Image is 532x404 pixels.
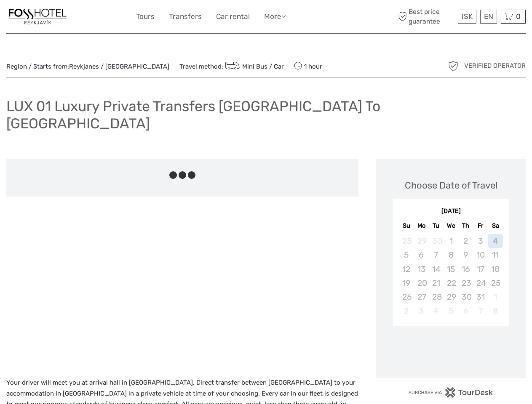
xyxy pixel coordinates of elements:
[264,11,286,23] a: More
[473,304,488,318] div: Not available Friday, November 7th, 2025
[458,290,473,304] div: Not available Thursday, October 30th, 2025
[393,207,509,216] div: [DATE]
[136,11,155,23] a: Tours
[69,63,169,70] a: Reykjanes / [GEOGRAPHIC_DATA]
[399,248,414,262] div: Not available Sunday, October 5th, 2025
[444,262,458,276] div: Not available Wednesday, October 15th, 2025
[473,262,488,276] div: Not available Friday, October 17th, 2025
[446,59,460,73] img: verified_operator_grey_128.png
[448,347,454,353] div: Loading...
[473,234,488,248] div: Not available Friday, October 3rd, 2025
[399,262,414,276] div: Not available Sunday, October 12th, 2025
[444,220,458,231] div: We
[515,12,522,21] span: 0
[216,11,250,23] a: Car rental
[399,220,414,231] div: Su
[429,262,444,276] div: Not available Tuesday, October 14th, 2025
[414,248,429,262] div: Not available Monday, October 6th, 2025
[488,290,503,304] div: Not available Saturday, November 1st, 2025
[488,304,503,318] div: Not available Saturday, November 8th, 2025
[414,234,429,248] div: Not available Monday, September 29th, 2025
[414,262,429,276] div: Not available Monday, October 13th, 2025
[444,248,458,262] div: Not available Wednesday, October 8th, 2025
[429,220,444,231] div: Tu
[458,248,473,262] div: Not available Thursday, October 9th, 2025
[488,234,503,248] div: Not available Saturday, October 4th, 2025
[444,304,458,318] div: Not available Wednesday, November 5th, 2025
[480,10,497,24] div: EN
[408,387,494,398] img: PurchaseViaTourDesk.png
[6,98,526,132] h1: LUX 01 Luxury Private Transfers [GEOGRAPHIC_DATA] To [GEOGRAPHIC_DATA]
[458,276,473,290] div: Not available Thursday, October 23rd, 2025
[414,304,429,318] div: Not available Monday, November 3rd, 2025
[6,6,69,27] img: 1357-20722262-a0dc-4fd2-8fc5-b62df901d176_logo_small.jpg
[179,60,284,72] span: Travel method:
[414,290,429,304] div: Not available Monday, October 27th, 2025
[294,60,322,72] span: 1 hour
[444,290,458,304] div: Not available Wednesday, October 29th, 2025
[399,276,414,290] div: Not available Sunday, October 19th, 2025
[429,234,444,248] div: Not available Tuesday, September 30th, 2025
[473,290,488,304] div: Not available Friday, October 31st, 2025
[6,62,169,71] span: Region / Starts from:
[488,220,503,231] div: Sa
[473,248,488,262] div: Not available Friday, October 10th, 2025
[429,248,444,262] div: Not available Tuesday, October 7th, 2025
[488,276,503,290] div: Not available Saturday, October 25th, 2025
[414,276,429,290] div: Not available Monday, October 20th, 2025
[399,234,414,248] div: Not available Sunday, September 28th, 2025
[458,220,473,231] div: Th
[473,220,488,231] div: Fr
[399,304,414,318] div: Not available Sunday, November 2nd, 2025
[405,179,497,192] div: Choose Date of Travel
[464,61,526,70] span: Verified Operator
[399,290,414,304] div: Not available Sunday, October 26th, 2025
[429,304,444,318] div: Not available Tuesday, November 4th, 2025
[444,276,458,290] div: Not available Wednesday, October 22nd, 2025
[473,276,488,290] div: Not available Friday, October 24th, 2025
[396,234,506,318] div: month 2025-10
[444,234,458,248] div: Not available Wednesday, October 1st, 2025
[458,304,473,318] div: Not available Thursday, November 6th, 2025
[223,63,284,70] a: Mini Bus / Car
[488,262,503,276] div: Not available Saturday, October 18th, 2025
[396,7,456,26] span: Best price guarantee
[169,11,202,23] a: Transfers
[488,248,503,262] div: Not available Saturday, October 11th, 2025
[458,262,473,276] div: Not available Thursday, October 16th, 2025
[458,234,473,248] div: Not available Thursday, October 2nd, 2025
[429,276,444,290] div: Not available Tuesday, October 21st, 2025
[462,12,473,21] span: ISK
[429,290,444,304] div: Not available Tuesday, October 28th, 2025
[414,220,429,231] div: Mo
